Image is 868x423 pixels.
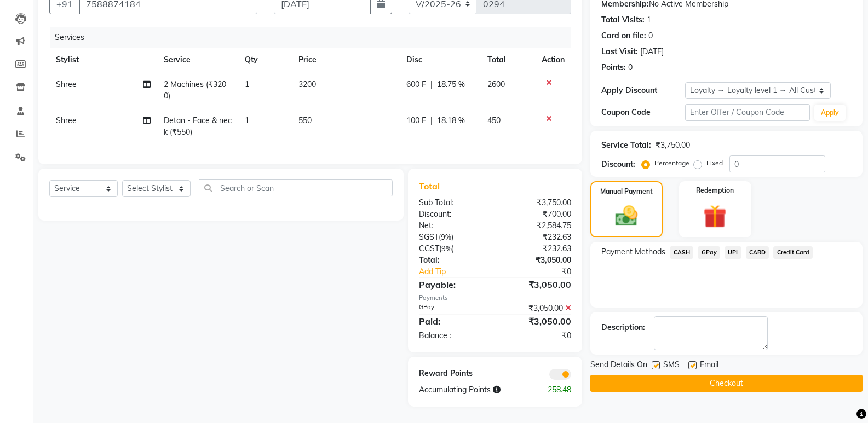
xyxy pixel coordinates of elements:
div: Total Visits: [601,14,645,26]
div: Services [50,27,579,48]
div: ₹0 [495,330,579,341]
th: Price [292,48,399,72]
div: ₹3,050.00 [495,315,579,328]
div: Sub Total: [411,197,495,208]
img: _cash.svg [608,203,645,229]
div: ₹232.63 [495,243,579,254]
div: ₹3,050.00 [495,303,579,314]
span: 3200 [298,79,316,89]
input: Enter Offer / Coupon Code [685,104,810,121]
span: CARD [746,246,769,259]
a: Add Tip [411,266,509,277]
div: Reward Points [411,368,495,380]
th: Disc [400,48,481,72]
span: | [430,79,433,90]
div: Paid: [411,315,495,328]
label: Manual Payment [600,187,653,196]
div: Accumulating Points [411,384,537,396]
span: GPay [698,246,720,259]
th: Service [157,48,238,72]
div: ₹3,750.00 [656,140,690,151]
span: UPI [725,246,741,259]
div: ₹3,050.00 [495,254,579,266]
span: Shree [56,115,77,125]
span: | [430,115,433,126]
div: ₹2,584.75 [495,220,579,231]
div: ₹3,750.00 [495,197,579,208]
div: Last Visit: [601,46,638,57]
div: ₹232.63 [495,231,579,243]
th: Stylist [49,48,157,72]
span: Payment Methods [601,246,665,258]
div: Discount: [601,159,635,170]
div: Discount: [411,208,495,220]
span: 100 F [406,115,426,126]
span: 1 [245,79,249,89]
div: Points: [601,62,626,73]
div: ( ) [411,231,495,243]
div: ( ) [411,243,495,254]
div: 0 [628,62,633,73]
th: Qty [238,48,292,72]
span: CASH [670,246,693,259]
span: SGST [419,232,439,242]
div: Net: [411,220,495,231]
span: SMS [663,359,680,373]
span: 450 [487,115,501,125]
label: Percentage [654,158,689,168]
div: GPay [411,303,495,314]
span: Total [419,181,444,192]
span: 600 F [406,79,426,90]
div: ₹3,050.00 [495,278,579,291]
label: Redemption [696,186,734,195]
span: 9% [441,233,451,241]
div: Total: [411,254,495,266]
div: 258.48 [537,384,579,396]
span: 18.75 % [437,79,465,90]
div: Balance : [411,330,495,341]
div: Service Total: [601,140,651,151]
span: CGST [419,244,439,253]
span: 18.18 % [437,115,465,126]
div: Payable: [411,278,495,291]
div: Card on file: [601,30,646,42]
th: Action [535,48,571,72]
button: Checkout [590,375,863,392]
div: Description: [601,322,645,333]
div: [DATE] [640,46,664,57]
img: _gift.svg [696,202,734,231]
span: 1 [245,115,249,125]
div: Payments [419,293,571,303]
span: 2600 [487,79,505,89]
span: Credit Card [773,246,813,259]
span: Email [700,359,718,373]
span: Shree [56,79,77,89]
div: 1 [647,14,651,26]
span: 9% [441,244,452,253]
button: Apply [814,105,846,121]
span: 550 [298,115,312,125]
div: ₹0 [509,266,579,277]
div: ₹700.00 [495,208,579,220]
th: Total [481,48,535,72]
span: 2 Machines (₹3200) [164,79,226,101]
label: Fixed [706,158,723,168]
span: Send Details On [590,359,647,373]
div: Coupon Code [601,107,685,118]
input: Search or Scan [199,179,393,196]
div: Apply Discount [601,85,685,96]
div: 0 [648,30,653,42]
span: Detan - Face & neck (₹550) [164,115,232,137]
